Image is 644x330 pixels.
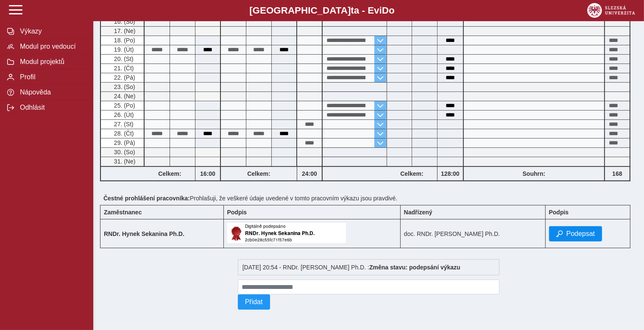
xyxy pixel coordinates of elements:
[112,65,134,72] span: 21. (Čt)
[17,58,86,66] span: Modul projektů
[404,209,432,216] b: Nadřízený
[112,46,134,53] span: 19. (Út)
[112,37,135,44] span: 18. (Po)
[112,18,135,25] span: 16. (So)
[17,73,86,81] span: Profil
[245,298,263,306] span: Přidat
[238,294,270,310] button: Přidat
[17,28,86,35] span: Výkazy
[523,170,546,177] b: Souhrn:
[112,111,134,118] span: 26. (Út)
[17,43,86,50] span: Modul pro vedoucí
[103,195,190,202] b: Čestné prohlášení pracovníka:
[112,102,135,109] span: 25. (Po)
[221,170,297,177] b: Celkem:
[112,139,135,146] span: 29. (Pá)
[104,230,184,237] b: RNDr. Hynek Sekanina Ph.D.
[112,130,134,137] span: 28. (Čt)
[25,5,619,16] b: [GEOGRAPHIC_DATA] a - Evi
[112,121,134,128] span: 27. (St)
[227,209,247,216] b: Podpis
[100,191,637,205] div: Prohlašuji, že veškeré údaje uvedené v tomto pracovním výkazu jsou pravdivé.
[549,209,569,216] b: Podpis
[112,149,135,155] span: 30. (So)
[112,55,134,62] span: 20. (St)
[297,170,322,177] b: 24:00
[112,158,136,165] span: 31. (Ne)
[587,3,635,18] img: logo_web_su.png
[112,83,135,90] span: 23. (So)
[227,223,346,243] img: Digitálně podepsáno uživatelem
[112,28,136,34] span: 17. (Ne)
[382,5,389,16] span: D
[112,74,135,81] span: 22. (Pá)
[17,89,86,96] span: Nápověda
[387,170,437,177] b: Celkem:
[566,230,595,238] span: Podepsat
[605,170,630,177] b: 168
[195,170,220,177] b: 16:00
[17,104,86,111] span: Odhlásit
[389,5,395,16] span: o
[400,219,545,248] td: doc. RNDr. [PERSON_NAME] Ph.D.
[238,259,500,275] div: [DATE] 20:54 - RNDr. [PERSON_NAME] Ph.D. :
[549,226,602,241] button: Podepsat
[145,170,195,177] b: Celkem:
[369,264,460,271] b: Změna stavu: podepsání výkazu
[112,93,136,100] span: 24. (Ne)
[351,5,354,16] span: t
[104,209,142,216] b: Zaměstnanec
[438,170,463,177] b: 128:00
